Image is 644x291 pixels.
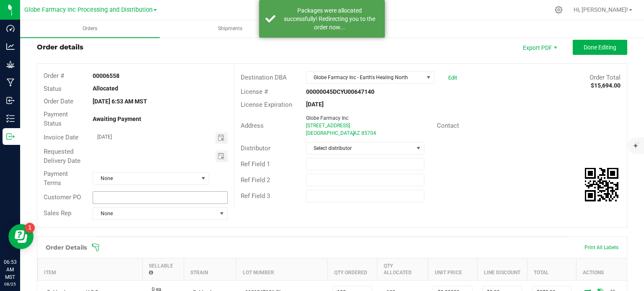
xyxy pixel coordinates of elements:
[143,258,184,280] th: Sellable
[4,258,16,281] p: 06:53 AM MST
[93,173,198,184] span: None
[437,122,459,129] span: Contact
[576,258,627,280] th: Actions
[4,281,16,287] p: 08/25
[306,123,350,129] span: [STREET_ADDRESS]
[241,160,270,168] span: Ref Field 1
[38,258,143,280] th: Item
[216,150,228,162] span: Toggle calendar
[93,208,216,219] span: None
[44,98,73,105] span: Order Date
[20,20,160,38] a: Orders
[6,132,15,141] inline-svg: Outbound
[241,122,264,129] span: Address
[44,111,68,128] span: Payment Status
[353,130,353,136] span: ,
[37,42,83,52] div: Order details
[93,72,119,79] strong: 00006558
[6,60,15,69] inline-svg: Grow
[216,132,228,144] span: Toggle calendar
[44,148,80,165] span: Requested Delivery Date
[6,96,15,105] inline-svg: Inbound
[6,114,15,123] inline-svg: Inventory
[306,72,423,83] span: Globe Farmacy Inc - Earth's Healing North
[71,25,109,32] span: Orders
[241,74,287,81] span: Destination DBA
[93,116,141,122] strong: Awaiting Payment
[377,258,428,280] th: Qty Allocated
[585,168,618,201] img: Scan me!
[6,78,15,87] inline-svg: Manufacturing
[573,40,627,55] button: Done Editing
[241,144,270,152] span: Distributor
[527,258,576,280] th: Total
[585,168,618,201] qrcode: 00006558
[44,170,68,187] span: Payment Terms
[574,6,628,13] span: Hi, [PERSON_NAME]!
[8,224,34,249] iframe: Resource center
[280,6,379,31] div: Packages were allocated successfully! Redirecting you to the order now...
[306,142,413,154] span: Select distributor
[241,176,270,184] span: Ref Field 2
[589,74,621,81] span: Order Total
[306,130,354,136] span: [GEOGRAPHIC_DATA]
[591,82,621,89] strong: $15,694.00
[514,40,564,55] li: Export PDF
[241,192,270,200] span: Ref Field 3
[553,6,564,14] div: Manage settings
[161,20,300,38] a: Shipments
[478,258,527,280] th: Line Discount
[44,193,81,201] span: Customer PO
[6,42,15,51] inline-svg: Analytics
[306,101,324,108] strong: [DATE]
[24,6,153,13] span: Globe Farmacy Inc Processing and Distribution
[44,85,62,93] span: Status
[93,85,118,92] strong: Allocated
[207,25,254,32] span: Shipments
[448,75,457,81] a: Edit
[6,24,15,33] inline-svg: Dashboard
[44,209,71,217] span: Sales Rep
[353,130,360,136] span: AZ
[361,130,376,136] span: 85704
[236,258,327,280] th: Lot Number
[241,101,292,108] span: License Expiration
[46,244,87,251] h1: Order Details
[428,258,477,280] th: Unit Price
[327,258,377,280] th: Qty Ordered
[93,98,147,105] strong: [DATE] 6:53 AM MST
[44,72,64,80] span: Order #
[306,88,374,95] strong: 00000045DCYU00647140
[25,223,35,233] iframe: Resource center unread badge
[44,134,78,141] span: Invoice Date
[306,115,348,121] span: Globe Farmacy Inc
[241,88,268,95] span: License #
[184,258,236,280] th: Strain
[584,44,616,51] span: Done Editing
